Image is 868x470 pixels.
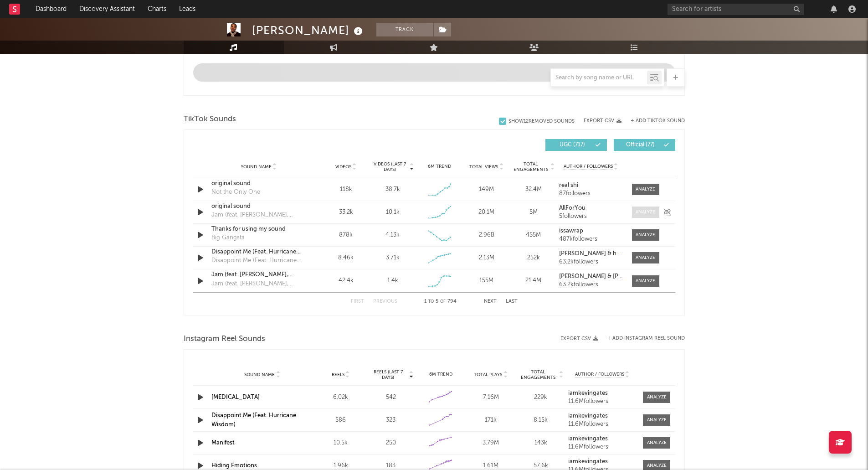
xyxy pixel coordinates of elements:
span: of [440,300,446,304]
div: 143k [518,439,564,448]
span: to [428,300,434,304]
div: 171k [468,416,514,425]
a: original sound [211,179,307,188]
span: Author / Followers [575,372,624,377]
input: Search for artists [668,4,804,15]
input: Search by song name or URL [551,74,647,82]
strong: [PERSON_NAME] & [PERSON_NAME] $ign & [PERSON_NAME] [559,274,727,279]
button: Next [484,299,497,304]
button: + Add TikTok Sound [631,119,685,124]
span: Author / Followers [564,164,613,170]
span: Reels (last 7 days) [368,369,408,380]
div: 542 [368,393,414,402]
span: Videos [335,164,351,170]
div: 2.13M [465,253,508,263]
a: Manifest [211,440,235,446]
span: TikTok Sounds [184,114,236,125]
div: 6M Trend [418,163,461,170]
button: UGC(717) [545,139,607,151]
div: 20.1M [465,208,508,217]
a: AllForYou [559,205,622,212]
a: Thanks for using my sound [211,225,307,234]
div: Jam (feat. [PERSON_NAME], [PERSON_NAME] $ign and [PERSON_NAME]) [211,279,307,289]
div: 4.13k [385,231,400,240]
div: 5 followers [559,213,622,220]
div: + Add Instagram Reel Sound [598,336,685,341]
button: Previous [373,299,397,304]
div: Not the Only One [211,188,260,197]
div: 33.2k [325,208,367,217]
div: 11.6M followers [568,398,637,405]
span: Total Plays [474,372,502,377]
div: 118k [325,185,367,194]
a: iamkevingates [568,390,637,397]
strong: [PERSON_NAME] & hurricanewisdom [559,251,661,257]
div: 11.6M followers [568,421,637,428]
div: 21.4M [512,276,555,285]
div: Big Gangsta [211,233,245,243]
button: Track [376,23,433,36]
button: First [351,299,364,304]
button: Official(77) [614,139,675,151]
span: Total Views [469,164,498,170]
a: Jam (feat. [PERSON_NAME], [PERSON_NAME] $ign and [PERSON_NAME]) [211,270,307,279]
strong: iamkevingates [568,436,608,442]
div: 8.15k [518,416,564,425]
a: iamkevingates [568,413,637,419]
div: 155M [465,276,508,285]
span: Total Engagements [512,161,549,172]
div: 87 followers [559,191,622,197]
a: issawrap [559,228,622,234]
div: 878k [325,231,367,240]
div: 487k followers [559,236,622,243]
span: Reels [332,372,344,377]
div: 7.16M [468,393,514,402]
div: 5M [512,208,555,217]
div: 229k [518,393,564,402]
a: Disappoint Me (Feat. Hurricane Wisdom) [211,413,296,428]
strong: real shi [559,182,578,188]
div: 63.2k followers [559,282,622,288]
div: 32.4M [512,185,555,194]
div: 1 5 794 [416,296,466,307]
div: 42.4k [325,276,367,285]
div: 1.4k [387,276,398,285]
span: UGC ( 717 ) [551,142,593,148]
button: + Add Instagram Reel Sound [607,336,685,341]
div: 323 [368,416,414,425]
strong: iamkevingates [568,390,608,396]
a: Hiding Emotions [211,463,257,469]
div: 3.79M [468,439,514,448]
div: 8.46k [325,253,367,263]
a: Disappoint Me (Feat. Hurricane Wisdom) [211,248,307,257]
a: original sound [211,202,307,211]
div: 63.2k followers [559,259,622,265]
a: [PERSON_NAME] & [PERSON_NAME] $ign & [PERSON_NAME] [559,274,622,280]
a: [MEDICAL_DATA] [211,394,260,400]
div: 6.02k [318,393,364,402]
button: Last [506,299,518,304]
div: 38.7k [385,185,400,194]
a: iamkevingates [568,436,637,442]
button: Export CSV [584,118,621,124]
div: 149M [465,185,508,194]
strong: iamkevingates [568,413,608,419]
div: 2.96B [465,231,508,240]
div: Disappoint Me (Feat. Hurricane Wisdom) [211,256,307,265]
span: Instagram Reel Sounds [184,334,265,345]
a: [PERSON_NAME] & hurricanewisdom [559,251,622,257]
span: Sound Name [241,164,272,170]
span: Sound Name [244,372,275,377]
div: 6M Trend [418,371,464,378]
div: 3.71k [386,253,400,263]
div: 250 [368,439,414,448]
div: Jam (feat. [PERSON_NAME], [PERSON_NAME] $ign and [PERSON_NAME]) [211,211,307,220]
div: 455M [512,231,555,240]
div: 10.5k [318,439,364,448]
strong: iamkevingates [568,459,608,465]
